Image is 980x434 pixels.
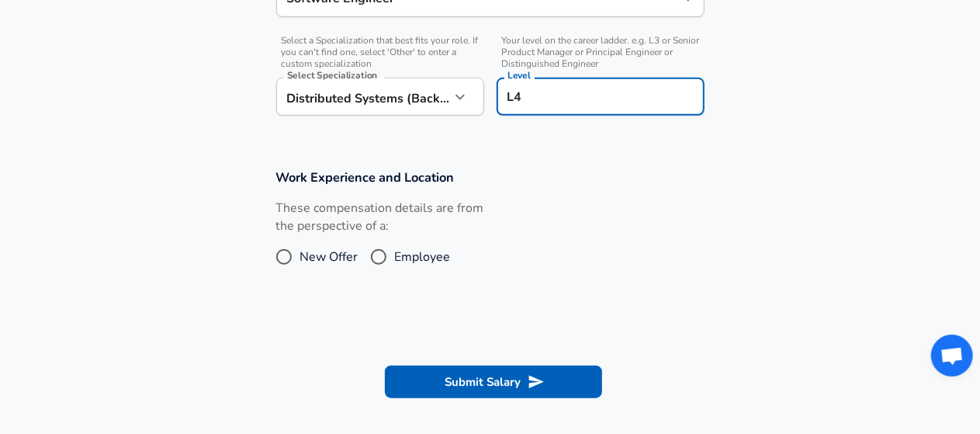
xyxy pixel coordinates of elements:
label: Level [507,71,531,80]
label: Select Specialization [287,71,377,80]
label: These compensation details are from the perspective of a: [276,200,484,235]
div: Open chat [931,335,973,377]
span: New Offer [300,248,358,266]
span: Employee [395,248,451,266]
input: L3 [504,85,698,109]
h3: Work Experience and Location [276,168,705,186]
button: Submit Salary [385,366,602,398]
span: Select a Specialization that best fits your role. If you can't find one, select 'Other' to enter ... [276,35,484,70]
span: Your level on the career ladder. e.g. L3 or Senior Product Manager or Principal Engineer or Disti... [497,35,705,70]
div: Distributed Systems (Back-End) [276,78,450,116]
